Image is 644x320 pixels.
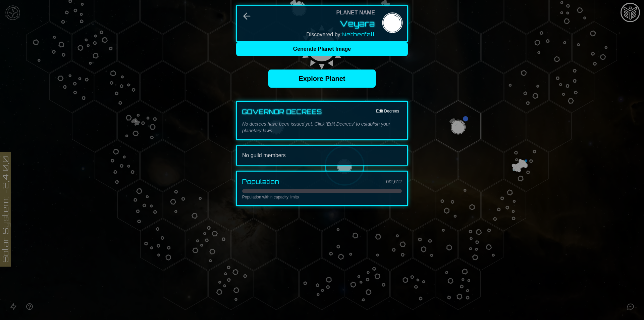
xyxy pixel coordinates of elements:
p: No decrees have been issued yet. Click 'Edit Decrees' to establish your planetary laws. [242,121,402,134]
button: Edit Decrees [373,107,402,115]
h3: Population [242,177,279,186]
button: Veyara [340,18,375,29]
button: Back [241,11,252,21]
div: 0 / 2,612 [386,178,402,185]
a: Explore Planet [268,70,376,88]
span: Netherfall [342,31,375,38]
div: Discovered by: [306,30,375,39]
div: Planet Name [336,9,375,17]
button: Generate Planet Image [236,42,408,56]
p: Population within capacity limits [242,194,402,200]
img: Planet Name Editor [380,12,405,36]
div: No guild members [242,151,402,159]
h3: Governor Decrees [242,107,322,117]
